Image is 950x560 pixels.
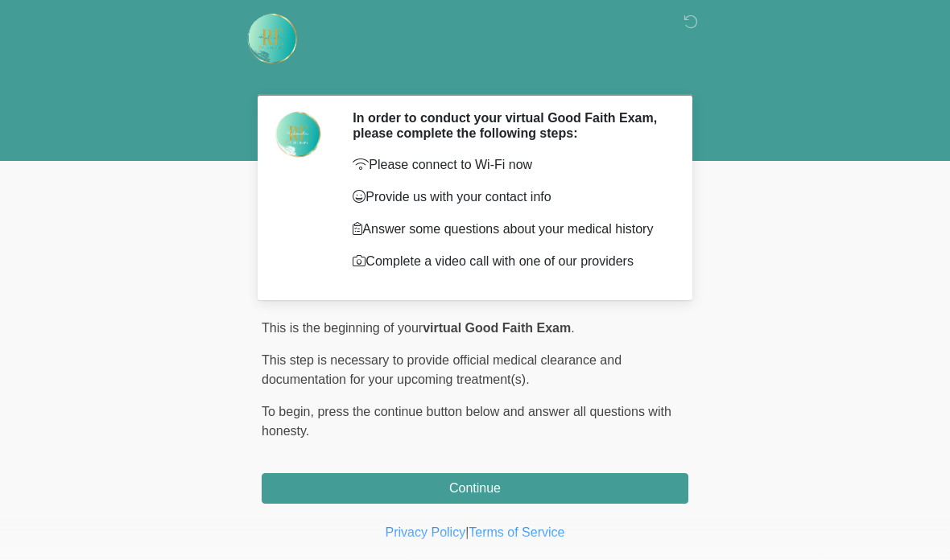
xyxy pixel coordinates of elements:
[262,321,423,335] span: This is the beginning of your
[571,321,574,335] span: .
[469,525,564,539] a: Terms of Service
[262,405,317,418] span: To begin,
[274,110,322,159] img: Agent Avatar
[262,405,671,438] span: press the continue button below and answer all questions with honesty.
[353,187,664,207] p: Provide us with your contact info
[353,220,664,239] p: Answer some questions about your medical history
[246,12,299,65] img: Rehydrate Aesthetics & Wellness Logo
[262,353,622,386] span: This step is necessary to provide official medical clearance and documentation for your upcoming ...
[353,155,664,175] p: Please connect to Wi-Fi now
[386,525,466,539] a: Privacy Policy
[353,110,664,141] h2: In order to conduct your virtual Good Faith Exam, please complete the following steps:
[465,525,469,539] a: |
[353,252,664,271] p: Complete a video call with one of our providers
[423,321,571,335] strong: virtual Good Faith Exam
[262,473,688,504] button: Continue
